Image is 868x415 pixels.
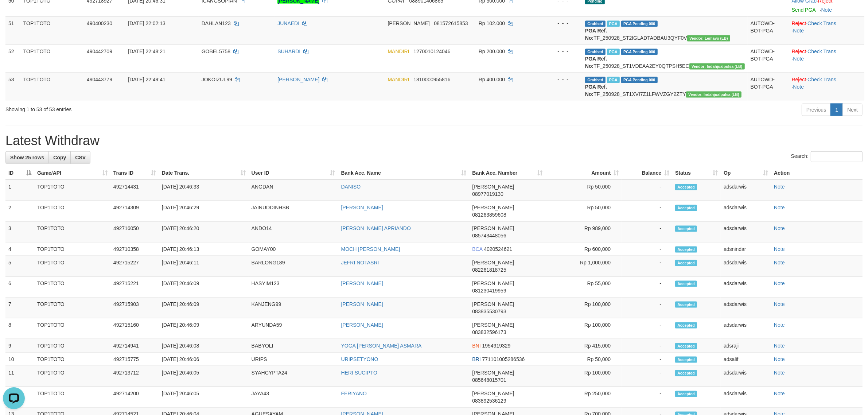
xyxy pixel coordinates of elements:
[472,280,514,286] span: [PERSON_NAME]
[341,356,378,362] a: URIPSETYONO
[34,180,110,201] td: TOP1TOTO
[469,166,545,180] th: Bank Acc. Number: activate to sort column ascending
[341,391,367,396] a: FERIYANO
[34,166,110,180] th: Game/API: activate to sort column ascending
[34,298,110,318] td: TOP1TOTO
[341,343,422,349] a: YOGA [PERSON_NAME] ASMARA
[472,301,514,307] span: [PERSON_NAME]
[472,343,480,349] span: BNI
[472,225,514,231] span: [PERSON_NAME]
[249,366,338,387] td: SYAHCYPTA24
[472,246,482,252] span: BCA
[5,222,34,243] td: 3
[249,339,338,353] td: BABYOLI
[48,151,71,164] a: Copy
[482,356,525,362] span: Copy 771101005286536 to clipboard
[341,280,383,286] a: [PERSON_NAME]
[472,205,514,210] span: [PERSON_NAME]
[5,339,34,353] td: 9
[5,277,34,298] td: 6
[159,166,249,180] th: Date Trans.: activate to sort column ascending
[792,77,806,82] a: Reject
[159,256,249,277] td: [DATE] 20:46:11
[249,180,338,201] td: ANGDAN
[5,16,20,44] td: 51
[159,180,249,201] td: [DATE] 20:46:33
[75,155,86,160] span: CSV
[159,366,249,387] td: [DATE] 20:46:05
[5,166,34,180] th: ID: activate to sort column descending
[622,243,672,256] td: -
[545,166,622,180] th: Amount: activate to sort column ascending
[10,155,44,160] span: Show 25 rows
[621,77,658,83] span: PGA Pending
[793,56,804,62] a: Note
[87,49,112,54] span: 490442709
[830,104,843,116] a: 1
[249,222,338,243] td: ANDO14
[159,298,249,318] td: [DATE] 20:46:09
[159,318,249,339] td: [DATE] 20:46:09
[159,201,249,222] td: [DATE] 20:46:29
[472,260,514,265] span: [PERSON_NAME]
[34,256,110,277] td: TOP1TOTO
[686,92,742,98] span: Vendor URL: https://dashboard.q2checkout.com/secure
[341,184,361,190] a: DANISO
[622,180,672,201] td: -
[110,166,159,180] th: Trans ID: activate to sort column ascending
[249,243,338,256] td: GOMAY00
[34,387,110,408] td: TOP1TOTO
[472,191,503,197] span: Copy 08977019130 to clipboard
[277,49,300,54] a: SUHARDI
[774,246,785,252] a: Note
[542,76,579,83] div: - - -
[675,322,697,329] span: Accepted
[110,387,159,408] td: 492714200
[545,318,622,339] td: Rp 100,000
[110,298,159,318] td: 492715903
[202,77,232,82] span: JOKOIZUL99
[622,201,672,222] td: -
[472,322,514,328] span: [PERSON_NAME]
[622,353,672,366] td: -
[545,222,622,243] td: Rp 989,000
[110,339,159,353] td: 492714941
[622,166,672,180] th: Balance: activate to sort column ascending
[128,49,165,54] span: [DATE] 22:48:21
[789,44,864,73] td: · ·
[472,288,506,294] span: Copy 081230419959 to clipboard
[585,56,607,69] b: PGA Ref. No:
[341,370,377,376] a: HERI SUCIPTO
[774,301,785,307] a: Note
[472,370,514,376] span: [PERSON_NAME]
[582,73,748,101] td: TF_250928_ST1XVI7Z1LFWVZGY2ZTY
[721,180,771,201] td: adsdarwis
[159,387,249,408] td: [DATE] 20:46:05
[5,318,34,339] td: 8
[545,387,622,408] td: Rp 250,000
[545,256,622,277] td: Rp 1,000,000
[811,151,863,162] input: Search:
[542,20,579,27] div: - - -
[341,260,379,265] a: JEFRI NOTASRI
[607,77,620,83] span: Marked by adskelvin
[388,20,430,26] span: [PERSON_NAME]
[472,212,506,218] span: Copy 081263859608 to clipboard
[472,184,514,190] span: [PERSON_NAME]
[5,44,20,73] td: 52
[807,49,836,54] a: Check Trans
[249,256,338,277] td: BARLONG189
[748,44,789,73] td: AUTOWD-BOT-PGA
[34,201,110,222] td: TOP1TOTO
[622,222,672,243] td: -
[792,20,806,26] a: Reject
[413,49,450,54] span: Copy 1270010124046 to clipboard
[472,377,506,383] span: Copy 085648015701 to clipboard
[20,44,84,73] td: TOP1TOTO
[585,77,606,83] span: Grabbed
[5,103,356,113] div: Showing 1 to 53 of 53 entries
[277,20,299,26] a: JUNAEDI
[110,222,159,243] td: 492716050
[621,49,658,55] span: PGA Pending
[792,7,816,13] a: Send PGA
